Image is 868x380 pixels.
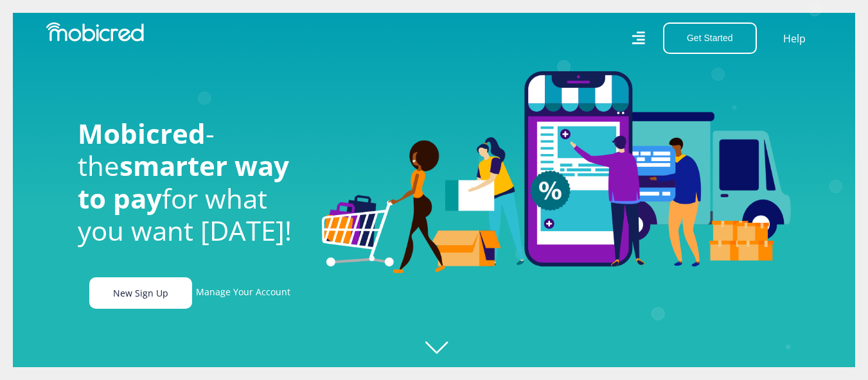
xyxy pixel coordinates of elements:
[78,117,303,247] h1: - the for what you want [DATE]!
[322,71,791,274] img: Welcome to Mobicred
[663,22,757,54] button: Get Started
[196,277,290,309] a: Manage Your Account
[78,147,289,216] span: smarter way to pay
[89,277,192,309] a: New Sign Up
[783,30,806,47] a: Help
[78,115,206,151] span: Mobicred
[46,22,144,42] img: Mobicred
